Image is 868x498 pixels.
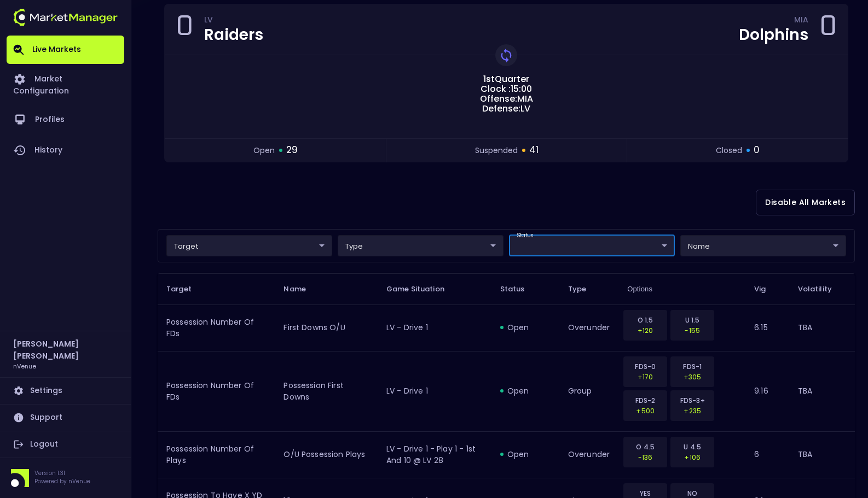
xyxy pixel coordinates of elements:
[479,104,534,114] span: Defense: LV
[7,36,124,64] a: Live Markets
[517,232,534,239] label: status
[204,17,263,26] div: LV
[253,145,275,156] span: open
[475,145,518,156] span: suspended
[7,104,124,135] a: Profiles
[7,64,124,104] a: Market Configuration
[13,338,118,362] h2: [PERSON_NAME] [PERSON_NAME]
[500,284,539,294] span: Status
[630,315,660,325] p: O 1.5
[630,406,660,416] p: +500
[286,143,298,157] span: 29
[568,284,601,294] span: Type
[680,235,846,256] div: target
[500,385,551,396] div: open
[509,235,675,256] div: target
[798,284,846,294] span: Volatility
[499,48,514,63] img: replayImg
[678,361,707,372] p: FDS-1
[745,304,789,351] td: 6.15
[678,395,707,406] p: FDS-3+
[678,452,707,462] p: +106
[559,431,618,478] td: overunder
[386,284,459,294] span: Game Situation
[754,143,760,157] span: 0
[630,325,660,336] p: +120
[789,304,855,351] td: TBA
[7,135,124,166] a: History
[283,284,320,294] span: Name
[166,235,332,256] div: target
[745,431,789,478] td: 6
[745,351,789,431] td: 9.16
[739,27,808,43] div: Dolphins
[630,442,660,452] p: O 4.5
[204,27,263,43] div: Raiders
[158,431,275,478] td: Possession Number of Plays
[794,17,808,26] div: MIA
[378,431,491,478] td: LV - Drive 1 - Play 1 - 1st and 10 @ LV 28
[630,452,660,462] p: -136
[819,13,837,46] div: 0
[338,235,504,256] div: target
[34,469,90,477] p: Version 1.31
[7,469,124,487] div: Version 1.31Powered by nVenue
[559,351,618,431] td: group
[500,322,551,333] div: open
[275,351,377,431] td: Possession First Downs
[7,378,124,404] a: Settings
[559,304,618,351] td: overunder
[756,190,855,215] button: Disable All Markets
[754,284,780,294] span: Vig
[13,9,118,26] img: logo
[630,395,660,406] p: FDS-2
[158,304,275,351] td: Possession Number of FDs
[7,405,124,431] a: Support
[7,431,124,458] a: Logout
[500,449,551,460] div: open
[275,431,377,478] td: O/U Possession Plays
[678,442,707,452] p: U 4.5
[678,315,707,325] p: U 1.5
[529,143,539,157] span: 41
[13,362,36,370] h3: nVenue
[275,304,377,351] td: First Downs O/U
[789,431,855,478] td: TBA
[630,361,660,372] p: FDS-0
[630,372,660,382] p: +170
[678,406,707,416] p: +235
[158,351,275,431] td: Possession Number of FDs
[378,351,491,431] td: LV - Drive 1
[678,325,707,336] p: -155
[789,351,855,431] td: TBA
[477,84,535,94] span: Clock : 15:00
[480,74,533,84] span: 1st Quarter
[378,304,491,351] td: LV - Drive 1
[678,372,707,382] p: +305
[166,284,206,294] span: Target
[34,477,90,485] p: Powered by nVenue
[477,94,536,104] span: Offense: MIA
[716,145,742,156] span: closed
[176,13,193,46] div: 0
[618,273,745,304] th: Options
